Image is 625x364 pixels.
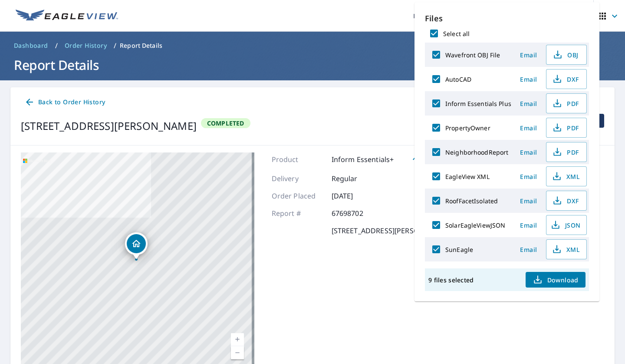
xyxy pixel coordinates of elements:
[552,171,579,182] span: XML
[65,41,107,50] span: Order History
[515,73,543,86] button: Email
[546,69,587,89] button: DXF
[21,118,197,134] div: [STREET_ADDRESS][PERSON_NAME]
[428,276,474,284] p: 9 files selected
[231,333,244,346] a: Current Level 17, Zoom In
[202,119,250,127] span: Completed
[518,172,539,181] span: Email
[552,220,579,230] span: JSON
[231,346,244,359] a: Current Level 17, Zoom Out
[24,97,105,108] span: Back to Order History
[10,56,615,74] h1: Report Details
[518,75,539,83] span: Email
[546,45,587,65] button: OBJ
[21,94,109,110] a: Back to Order History
[425,13,589,24] p: Files
[552,244,579,255] span: XML
[120,41,162,50] p: Report Details
[445,197,498,205] label: RoofFacetIsolated
[546,239,587,259] button: XML
[10,39,52,53] a: Dashboard
[518,221,539,229] span: Email
[546,166,587,186] button: XML
[125,232,148,259] div: Dropped pin, building 1, Residential property, 5077 Berg Rd Buffalo, NY 14218
[332,154,394,165] p: Inform Essentials+
[515,170,543,183] button: Email
[546,142,587,162] button: PDF
[445,148,508,156] label: NeighborhoodReport
[332,173,384,184] p: Regular
[332,208,384,218] p: 67698702
[445,99,511,108] label: Inform Essentials Plus
[546,93,587,113] button: PDF
[515,121,543,135] button: Email
[515,243,543,256] button: Email
[518,99,539,108] span: Email
[552,50,579,60] span: OBJ
[526,272,586,288] button: Download
[533,275,579,285] span: Download
[518,51,539,59] span: Email
[445,75,471,83] label: AutoCAD
[515,194,543,208] button: Email
[546,191,587,211] button: DXF
[404,152,458,166] a: Upgrade
[272,154,324,165] p: Product
[515,146,543,159] button: Email
[518,197,539,205] span: Email
[272,191,324,201] p: Order Placed
[445,245,473,254] label: SunEagle
[445,124,490,132] label: PropertyOwner
[61,39,110,53] a: Order History
[332,225,450,236] p: [STREET_ADDRESS][PERSON_NAME]
[515,218,543,232] button: Email
[518,245,539,254] span: Email
[114,40,116,51] li: /
[445,51,500,59] label: Wavefront OBJ File
[272,173,324,184] p: Delivery
[445,172,490,181] label: EagleView XML
[546,118,587,138] button: PDF
[552,98,579,109] span: PDF
[272,208,324,218] p: Report #
[552,195,579,206] span: DXF
[443,30,470,38] label: Select all
[14,41,48,50] span: Dashboard
[546,215,587,235] button: JSON
[518,148,539,156] span: Email
[445,221,505,229] label: SolarEagleViewJSON
[515,48,543,62] button: Email
[552,147,579,157] span: PDF
[16,10,118,23] img: EV Logo
[552,74,579,84] span: DXF
[10,39,615,53] nav: breadcrumb
[515,97,543,110] button: Email
[409,154,453,165] span: Upgrade
[332,191,384,201] p: [DATE]
[552,122,579,133] span: PDF
[55,40,58,51] li: /
[518,124,539,132] span: Email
